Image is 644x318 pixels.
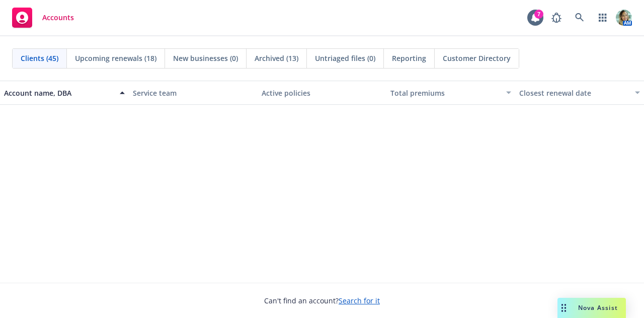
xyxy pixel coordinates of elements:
div: Active policies [262,88,382,98]
a: Search for it [339,296,380,305]
button: Service team [129,81,258,105]
div: Drag to move [557,298,570,318]
button: Closest renewal date [515,81,644,105]
span: Upcoming renewals (18) [75,53,156,63]
button: Total premiums [386,81,515,105]
span: Clients (45) [21,53,58,63]
img: photo [616,10,632,26]
span: Untriaged files (0) [315,53,375,63]
a: Report a Bug [546,8,567,28]
a: Accounts [8,4,78,32]
div: Closest renewal date [519,88,629,98]
a: Search [570,8,590,28]
div: Service team [133,88,254,98]
span: Customer Directory [443,53,511,63]
span: Nova Assist [578,303,618,312]
a: Switch app [593,8,613,28]
div: Account name, DBA [4,88,114,98]
div: 7 [534,10,543,19]
span: New businesses (0) [173,53,238,63]
span: Archived (13) [255,53,298,63]
div: Total premiums [390,88,500,98]
span: Can't find an account? [264,295,380,306]
button: Active policies [258,81,386,105]
span: Reporting [392,53,426,63]
span: Accounts [42,14,74,22]
button: Nova Assist [557,298,626,318]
